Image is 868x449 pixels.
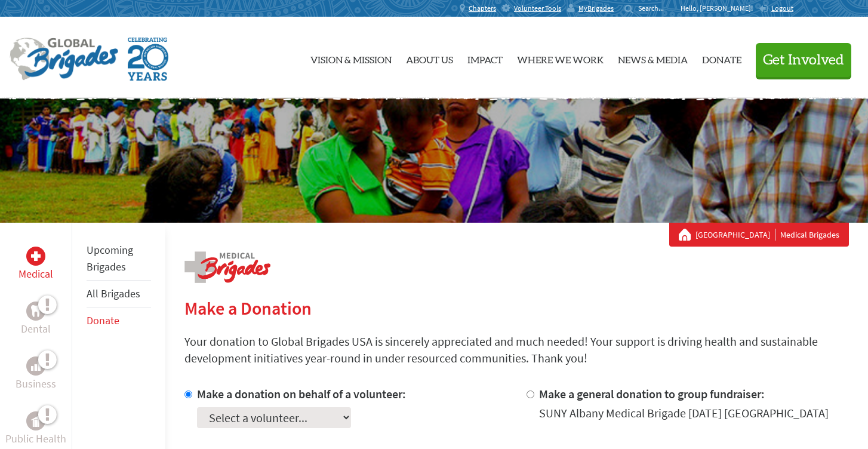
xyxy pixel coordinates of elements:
[16,356,56,392] a: BusinessBusiness
[31,361,41,371] img: Business
[702,27,741,89] a: Donate
[87,243,133,273] a: Upcoming Brigades
[5,411,66,447] a: Public HealthPublic Health
[638,4,672,13] input: Search...
[26,247,45,266] div: Medical
[681,4,759,13] p: Hello, [PERSON_NAME]!
[26,302,45,321] div: Dental
[10,38,118,81] img: Global Brigades Logo
[771,4,793,13] span: Logout
[759,4,793,13] a: Logout
[26,356,45,376] div: Business
[763,53,844,67] span: Get Involved
[310,27,392,89] a: Vision & Mission
[184,251,270,283] img: logo-medical.png
[31,305,41,316] img: Dental
[197,386,406,401] label: Make a donation on behalf of a volunteer:
[19,247,53,282] a: MedicalMedical
[26,411,45,430] div: Public Health
[21,302,51,337] a: DentalDental
[87,287,140,300] a: All Brigades
[19,266,53,282] p: Medical
[21,321,51,337] p: Dental
[679,229,839,241] div: Medical Brigades
[128,38,168,81] img: Global Brigades Celebrating 20 Years
[87,307,151,334] li: Donate
[16,376,56,392] p: Business
[5,430,66,447] p: Public Health
[695,229,775,241] a: [GEOGRAPHIC_DATA]
[87,313,119,327] a: Donate
[517,27,604,89] a: Where We Work
[406,27,453,89] a: About Us
[618,27,688,89] a: News & Media
[578,4,614,13] span: MyBrigades
[184,297,849,319] h2: Make a Donation
[539,405,829,422] div: SUNY Albany Medical Brigade [DATE] [GEOGRAPHIC_DATA]
[31,251,41,261] img: Medical
[514,4,561,13] span: Volunteer Tools
[31,415,41,427] img: Public Health
[467,27,503,89] a: Impact
[184,333,849,367] p: Your donation to Global Brigades USA is sincerely appreciated and much needed! Your support is dr...
[87,237,151,281] li: Upcoming Brigades
[469,4,496,13] span: Chapters
[87,281,151,307] li: All Brigades
[756,43,851,77] button: Get Involved
[539,386,765,401] label: Make a general donation to group fundraiser:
